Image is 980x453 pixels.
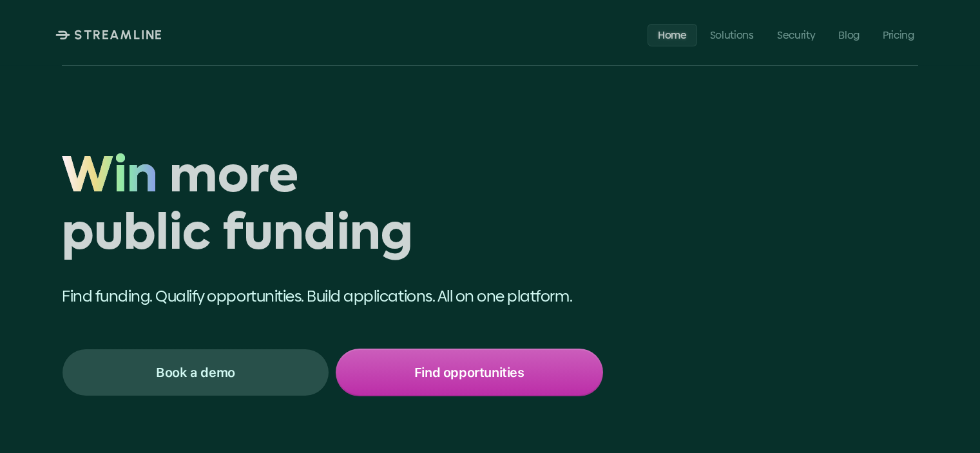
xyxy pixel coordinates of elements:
p: Find funding. Qualify opportunities. Build applications. All on one platform. [62,285,603,307]
p: Solutions [710,28,754,41]
p: Find opportunities [414,364,524,381]
p: Book a demo [156,364,235,381]
p: Home [658,28,687,41]
a: Pricing [872,23,925,46]
span: Win [62,150,158,207]
a: Security [767,23,825,46]
a: Find opportunities [336,349,603,396]
a: Home [648,23,697,46]
a: Blog [829,23,870,46]
a: STREAMLINE [55,27,163,43]
p: Security [777,28,815,41]
p: Pricing [883,28,914,41]
p: STREAMLINE [74,27,163,43]
h1: Win more public funding [62,150,603,265]
p: Blog [839,28,860,41]
a: Book a demo [62,349,329,396]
